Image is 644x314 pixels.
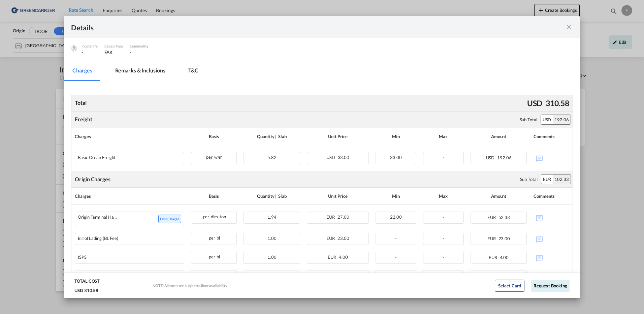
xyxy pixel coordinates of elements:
[498,215,510,220] span: 52.33
[307,131,369,142] div: Unit Price
[423,131,464,142] div: Max
[395,254,397,260] span: -
[541,175,553,184] div: EUR
[544,96,571,110] div: 310.58
[337,214,349,220] span: 27.00
[158,215,181,223] span: DIM Charge
[244,191,300,201] div: Quantity | Slab
[78,215,118,223] div: Origin Terminal Handling Charge
[78,236,118,241] div: Bill of Lading (BL Fee)
[395,235,397,241] span: -
[191,233,237,242] div: per_bl
[82,49,98,55] div: -
[376,191,416,201] div: Min
[191,191,237,201] div: Basis
[541,115,553,124] div: USD
[534,252,569,263] div: No Comments Available
[73,97,88,108] div: Total
[64,16,580,299] md-dialog: Port of Loading ...
[487,236,497,241] span: EUR
[130,50,131,55] span: -
[64,62,100,81] md-tab-item: Charges
[337,235,349,241] span: 23.00
[553,115,570,124] div: 192.06
[487,215,497,220] span: EUR
[70,44,77,52] img: cargo.png
[531,280,570,292] button: Request Booking
[520,117,537,123] div: Sub Total
[267,235,277,241] span: 1.00
[443,235,444,241] span: -
[471,191,527,201] div: Amount
[338,155,350,160] span: 33.00
[423,191,464,201] div: Max
[443,214,444,220] span: -
[534,233,569,245] div: No Comments Available
[530,188,572,205] th: Comments
[486,155,496,160] span: USD
[534,152,569,164] div: No Comments Available
[64,62,213,81] md-pagination-wrapper: Use the left and right arrow keys to navigate between tabs
[328,254,338,260] span: EUR
[495,280,524,292] button: Select Card
[75,176,110,183] div: Origin Charges
[326,214,336,220] span: EUR
[191,212,237,220] div: per_dim_ton
[534,212,569,223] div: No Comments Available
[530,128,572,145] th: Comments
[130,43,148,49] div: Commodity
[180,62,207,81] md-tab-item: T&C
[520,176,538,182] div: Sub Total
[376,131,416,142] div: Min
[74,278,100,287] div: TOTAL COST
[75,131,184,142] div: Charges
[390,214,402,220] span: 22.00
[498,236,510,241] span: 23.00
[443,254,444,260] span: -
[191,152,237,161] div: per_w/m
[497,155,511,160] span: 192.06
[75,116,92,123] div: Freight
[74,287,98,293] div: USD 310.58
[489,255,499,260] span: EUR
[326,235,336,241] span: EUR
[78,155,116,160] div: Basic Ocean Freight
[244,131,300,142] div: Quantity | Slab
[326,155,337,160] span: USD
[78,255,87,260] div: ISPS
[565,23,573,31] md-icon: icon-close fg-AAA8AD m-0 cursor
[82,43,98,49] div: Incoterms
[104,49,123,55] div: FAK
[525,96,544,110] div: USD
[339,254,348,260] span: 4.00
[104,43,123,49] div: Cargo Type
[107,62,173,81] md-tab-item: Remarks & Inclusions
[75,191,184,201] div: Charges
[307,191,369,201] div: Unit Price
[191,131,237,142] div: Basis
[267,155,277,160] span: 5.82
[553,175,570,184] div: 102.33
[443,155,444,160] span: -
[267,214,277,220] span: 1.94
[153,283,227,288] div: NOTE: All rates are subject to liner availability
[471,131,527,142] div: Amount
[267,254,277,260] span: 1.00
[71,23,523,31] div: Details
[191,271,237,279] div: per_ton
[191,252,237,260] div: per_bl
[500,255,509,260] span: 4.00
[534,271,569,282] div: No Comments Available
[390,155,402,160] span: 33.00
